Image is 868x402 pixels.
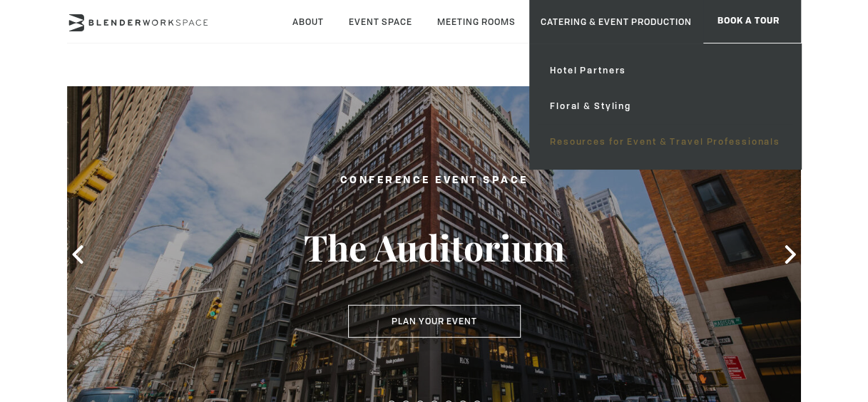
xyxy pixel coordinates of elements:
[270,225,598,269] h3: The Auditorium
[538,53,792,88] a: Hotel Partners
[270,172,598,190] h2: Conference Event Space
[538,88,792,124] a: Floral & Styling
[348,305,521,338] button: Plan Your Event
[797,334,868,402] iframe: Chat Widget
[538,124,792,160] a: Resources for Event & Travel Professionals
